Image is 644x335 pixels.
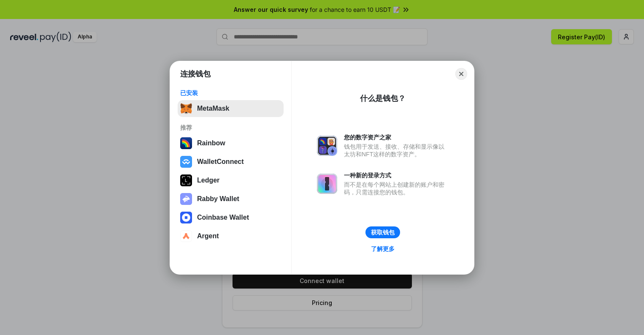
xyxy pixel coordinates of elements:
div: Rainbow [197,139,225,147]
div: Coinbase Wallet [197,214,249,221]
img: svg+xml,%3Csvg%20xmlns%3D%22http%3A%2F%2Fwww.w3.org%2F2000%2Fsvg%22%20fill%3D%22none%22%20viewBox... [317,136,337,156]
div: 推荐 [180,124,281,131]
div: 什么是钱包？ [360,93,406,103]
img: svg+xml,%3Csvg%20xmlns%3D%22http%3A%2F%2Fwww.w3.org%2F2000%2Fsvg%22%20fill%3D%22none%22%20viewBox... [180,193,192,205]
div: Argent [197,232,219,240]
div: MetaMask [197,105,229,112]
button: MetaMask [178,100,284,117]
img: svg+xml,%3Csvg%20xmlns%3D%22http%3A%2F%2Fwww.w3.org%2F2000%2Fsvg%22%20fill%3D%22none%22%20viewBox... [317,174,337,194]
button: 获取钱包 [365,226,400,238]
div: 了解更多 [371,245,395,253]
div: 而不是在每个网站上创建新的账户和密码，只需连接您的钱包。 [344,181,449,196]
div: Rabby Wallet [197,195,239,203]
img: svg+xml,%3Csvg%20xmlns%3D%22http%3A%2F%2Fwww.w3.org%2F2000%2Fsvg%22%20width%3D%2228%22%20height%3... [180,174,192,186]
button: Rainbow [178,135,284,152]
div: 已安装 [180,89,281,97]
button: Argent [178,228,284,245]
button: Coinbase Wallet [178,209,284,226]
div: 一种新的登录方式 [344,172,449,179]
img: svg+xml,%3Csvg%20width%3D%2228%22%20height%3D%2228%22%20viewBox%3D%220%200%2028%2028%22%20fill%3D... [180,230,192,242]
button: Rabby Wallet [178,191,284,207]
img: svg+xml,%3Csvg%20width%3D%22120%22%20height%3D%22120%22%20viewBox%3D%220%200%20120%20120%22%20fil... [180,137,192,149]
div: 钱包用于发送、接收、存储和显示像以太坊和NFT这样的数字资产。 [344,143,449,158]
div: Ledger [197,177,219,184]
div: 您的数字资产之家 [344,133,449,141]
img: svg+xml,%3Csvg%20width%3D%2228%22%20height%3D%2228%22%20viewBox%3D%220%200%2028%2028%22%20fill%3D... [180,212,192,223]
button: Ledger [178,172,284,189]
img: svg+xml,%3Csvg%20width%3D%2228%22%20height%3D%2228%22%20viewBox%3D%220%200%2028%2028%22%20fill%3D... [180,156,192,168]
a: 了解更多 [366,243,400,254]
h1: 连接钱包 [180,69,211,79]
button: WalletConnect [178,153,284,170]
div: 获取钱包 [371,229,395,236]
button: Close [455,68,467,80]
img: svg+xml,%3Csvg%20fill%3D%22none%22%20height%3D%2233%22%20viewBox%3D%220%200%2035%2033%22%20width%... [180,103,192,114]
div: WalletConnect [197,158,244,166]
